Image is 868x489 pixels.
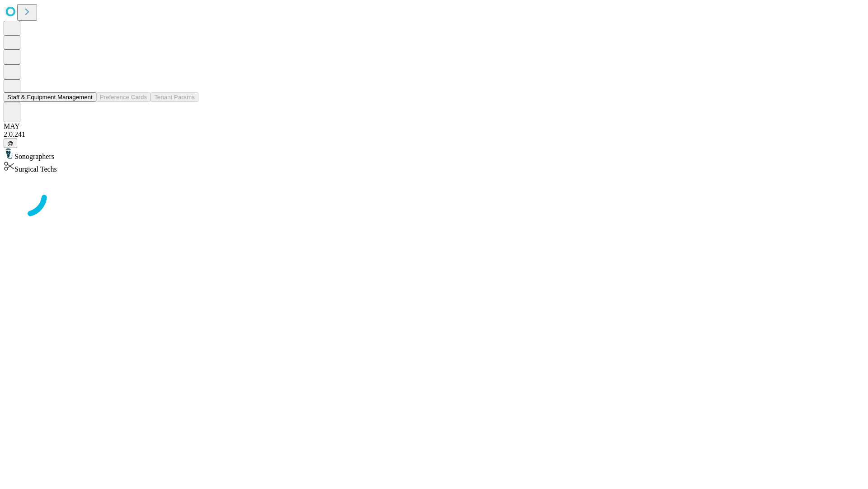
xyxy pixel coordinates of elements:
[4,161,864,173] div: Surgical Techs
[4,92,96,102] button: Staff & Equipment Management
[7,140,14,147] span: @
[4,148,864,161] div: Sonographers
[4,122,864,130] div: MAY
[4,139,17,148] button: @
[96,92,151,102] button: Preference Cards
[151,92,198,102] button: Tenant Params
[4,130,864,139] div: 2.0.241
